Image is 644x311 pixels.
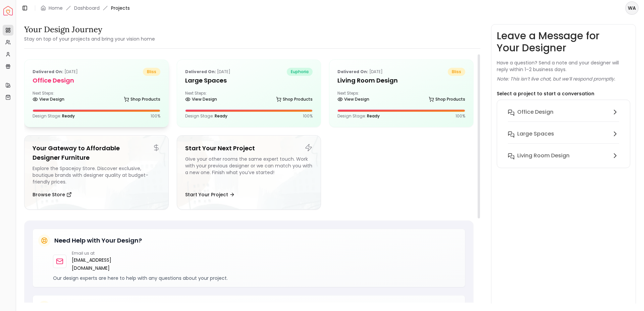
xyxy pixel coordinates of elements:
a: Dashboard [74,5,100,11]
button: Large Spaces [502,127,625,149]
p: [DATE] [33,68,78,76]
a: View Design [185,95,217,104]
button: Office design [502,105,625,127]
a: Shop Products [124,95,160,104]
h3: Leave a Message for Your Designer [497,30,630,54]
h6: Living Room Design [517,152,570,160]
p: Note: This isn’t live chat, but we’ll respond promptly. [497,75,615,82]
p: 100 % [303,113,313,119]
button: Browse Store [33,188,72,201]
h5: Start Your Next Project [185,144,313,153]
button: Living Room Design [502,149,625,162]
a: Shop Products [429,95,465,104]
span: euphoria [287,68,313,76]
span: bliss [143,68,160,76]
p: 100 % [151,113,160,119]
p: 100 % [455,113,465,119]
div: Give your other rooms the same expert touch. Work with your previous designer or we can match you... [185,156,313,185]
a: [EMAIL_ADDRESS][DOMAIN_NAME] [72,256,147,272]
p: Email us at [72,251,147,256]
b: Delivered on: [33,69,63,74]
a: Spacejoy [3,6,13,15]
a: Start Your Next ProjectGive your other rooms the same expert touch. Work with your previous desig... [177,135,321,210]
p: [DATE] [337,68,383,76]
span: Ready [367,113,380,119]
p: [DATE] [185,68,230,76]
p: Design Stage: [33,113,75,119]
h6: Office design [517,108,553,116]
p: Our design experts are here to help with any questions about your project. [53,275,460,281]
span: bliss [448,68,465,76]
nav: breadcrumb [41,5,130,11]
h5: Need Help with Your Design? [54,236,142,245]
h5: Office design [33,76,160,85]
div: Next Steps: [33,91,160,104]
button: WA [625,1,639,15]
span: WA [626,2,638,14]
a: Your Gateway to Affordable Designer FurnitureExplore the Spacejoy Store. Discover exclusive, bout... [24,135,169,210]
span: Ready [215,113,227,119]
a: Home [49,5,63,11]
h5: Large Spaces [185,76,313,85]
a: View Design [33,95,64,104]
a: View Design [337,95,369,104]
a: Shop Products [276,95,313,104]
span: Ready [62,113,75,119]
p: Design Stage: [337,113,380,119]
div: Next Steps: [337,91,465,104]
span: Projects [111,5,130,11]
p: Design Stage: [185,113,227,119]
div: Explore the Spacejoy Store. Discover exclusive, boutique brands with designer quality at budget-f... [33,165,160,185]
h5: Living Room Design [337,76,465,85]
img: Spacejoy Logo [3,6,13,15]
h3: Your Design Journey [24,24,155,35]
h6: Large Spaces [517,130,554,138]
div: Next Steps: [185,91,313,104]
button: Start Your Project [185,188,235,201]
b: Delivered on: [337,69,368,74]
small: Stay on top of your projects and bring your vision home [24,36,155,42]
h5: Your Gateway to Affordable Designer Furniture [33,144,160,162]
p: Select a project to start a conversation [497,90,594,97]
p: Have a question? Send a note and your designer will reply within 1–2 business days. [497,59,630,73]
b: Delivered on: [185,69,216,74]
